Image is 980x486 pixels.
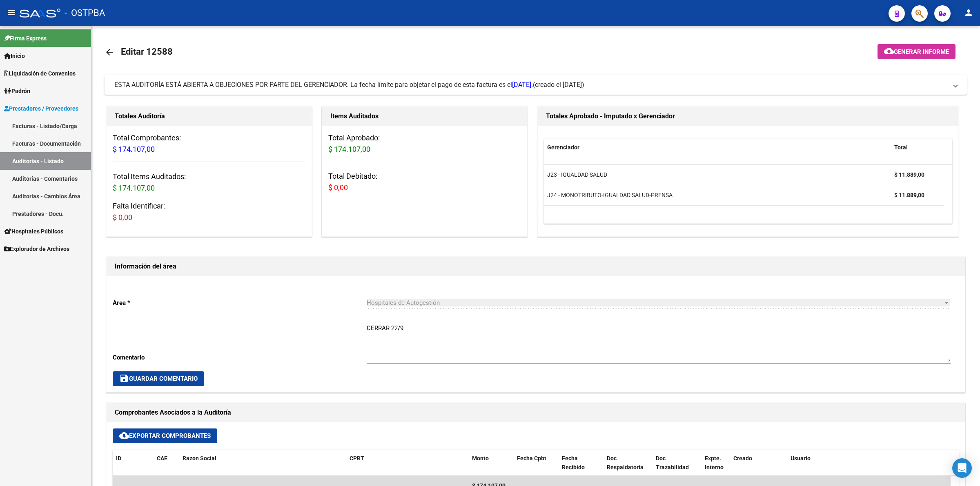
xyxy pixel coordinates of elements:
span: Inicio [4,51,25,60]
h3: Falta Identificar: [113,200,305,223]
span: J23 - IGUALDAD SALUD [547,171,607,178]
mat-icon: person [964,8,973,18]
span: Padrón [4,87,30,95]
datatable-header-cell: Usuario [787,450,951,477]
datatable-header-cell: Fecha Recibido [559,450,604,477]
span: Doc Respaldatoria [607,455,644,471]
span: [DATE]. [512,81,533,89]
h1: Comprobantes Asociados a la Auditoría [115,406,957,419]
span: Usuario [791,455,811,462]
strong: $ 11.889,00 [894,192,924,198]
h1: Items Auditados [330,110,519,123]
span: Expte. Interno [705,455,724,471]
button: Generar informe [878,44,955,59]
span: ID [116,455,121,462]
h1: Totales Aprobado - Imputado x Gerenciador [546,110,950,123]
datatable-header-cell: Doc Trazabilidad [653,450,702,477]
h1: Totales Auditoría [115,110,303,123]
span: Exportar Comprobantes [119,432,211,439]
div: Open Intercom Messenger [952,458,972,478]
datatable-header-cell: ID [113,450,154,477]
span: Explorador de Archivos [4,244,69,253]
span: Generar informe [894,48,949,55]
mat-icon: arrow_back [105,47,114,57]
span: Monto [472,455,489,462]
strong: $ 11.889,00 [894,171,924,178]
span: Editar 12588 [121,47,173,57]
span: CPBT [350,455,364,462]
datatable-header-cell: Gerenciador [544,139,891,156]
mat-icon: save [119,373,129,383]
span: - OSTPBA [65,4,105,22]
mat-expansion-panel-header: ESTA AUDITORÍA ESTÁ ABIERTA A OBJECIONES POR PARTE DEL GERENCIADOR. La fecha límite para objetar ... [105,75,967,95]
span: Total [894,144,908,151]
span: $ 174.107,00 [113,145,155,153]
h3: Total Comprobantes: [113,132,305,155]
p: Area * [113,298,367,307]
mat-icon: menu [7,8,16,18]
datatable-header-cell: Fecha Cpbt [514,450,559,477]
span: Razon Social [183,455,216,462]
span: $ 0,00 [113,213,132,222]
datatable-header-cell: CPBT [346,450,469,477]
span: Fecha Recibido [562,455,585,471]
datatable-header-cell: Monto [469,450,514,477]
h1: Información del área [115,260,957,273]
span: Creado [733,455,752,462]
p: Comentario [113,353,367,362]
mat-icon: cloud_download [119,431,129,440]
span: Guardar Comentario [119,375,198,382]
span: Hospitales Públicos [4,227,63,236]
datatable-header-cell: Total [891,139,944,156]
datatable-header-cell: Razon Social [179,450,346,477]
span: Prestadores / Proveedores [4,104,78,113]
span: $ 0,00 [328,183,348,192]
h3: Total Aprobado: [328,132,521,155]
datatable-header-cell: CAE [154,450,179,477]
h3: Total Debitado: [328,171,521,193]
span: Liquidación de Convenios [4,69,76,78]
datatable-header-cell: Doc Respaldatoria [604,450,653,477]
mat-icon: cloud_download [884,46,894,56]
span: J24 - MONOTRIBUTO-IGUALDAD SALUD-PRENSA [547,192,673,198]
span: Hospitales de Autogestión [367,299,440,306]
button: Exportar Comprobantes [113,428,217,443]
span: Firma Express [4,34,47,43]
span: Doc Trazabilidad [656,455,689,471]
span: Fecha Cpbt [517,455,546,462]
span: $ 174.107,00 [328,145,370,153]
datatable-header-cell: Expte. Interno [702,450,730,477]
span: ESTA AUDITORÍA ESTÁ ABIERTA A OBJECIONES POR PARTE DEL GERENCIADOR. La fecha límite para objetar ... [114,81,533,89]
button: Guardar Comentario [113,371,204,386]
span: Gerenciador [547,144,579,151]
span: CAE [157,455,167,462]
datatable-header-cell: Creado [730,450,787,477]
h3: Total Items Auditados: [113,171,305,194]
span: (creado el [DATE]) [533,80,584,89]
span: $ 174.107,00 [113,184,155,192]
